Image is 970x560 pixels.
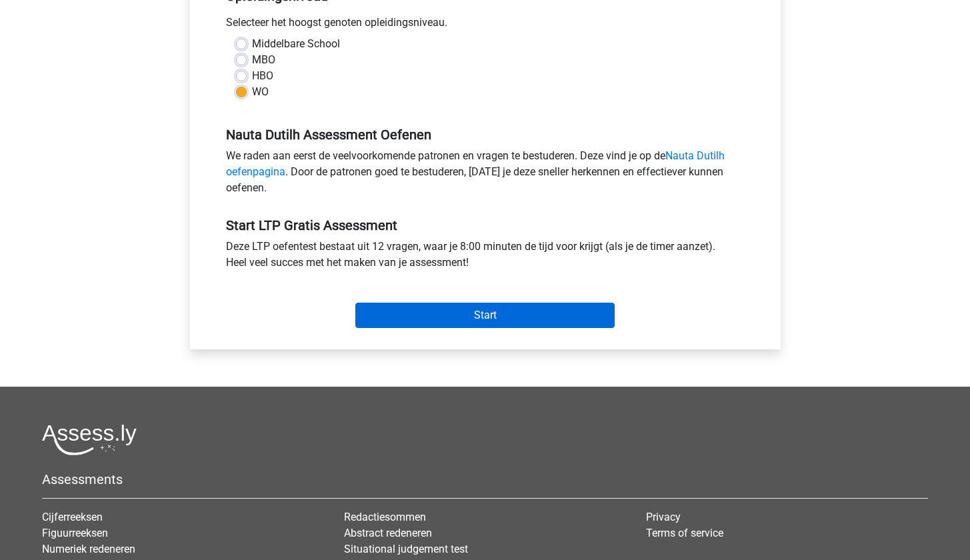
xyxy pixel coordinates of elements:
a: Privacy [646,511,681,523]
div: We raden aan eerst de veelvoorkomende patronen en vragen te bestuderen. Deze vind je op de . Door... [216,148,755,201]
a: Abstract redeneren [344,527,432,539]
a: Cijferreeksen [42,511,103,523]
label: WO [252,84,269,100]
a: Situational judgement test [344,543,468,555]
img: Assessly logo [42,424,137,455]
h5: Start LTP Gratis Assessment [226,217,745,233]
label: MBO [252,52,275,68]
a: Numeriek redeneren [42,543,135,555]
input: Start [355,303,615,328]
h5: Nauta Dutilh Assessment Oefenen [226,127,745,143]
h5: Assessments [42,471,928,487]
a: Figuurreeksen [42,527,108,539]
label: HBO [252,68,273,84]
div: Selecteer het hoogst genoten opleidingsniveau. [216,15,755,36]
label: Middelbare School [252,36,340,52]
div: Deze LTP oefentest bestaat uit 12 vragen, waar je 8:00 minuten de tijd voor krijgt (als je de tim... [216,239,755,276]
a: Redactiesommen [344,511,426,523]
a: Terms of service [646,527,723,539]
